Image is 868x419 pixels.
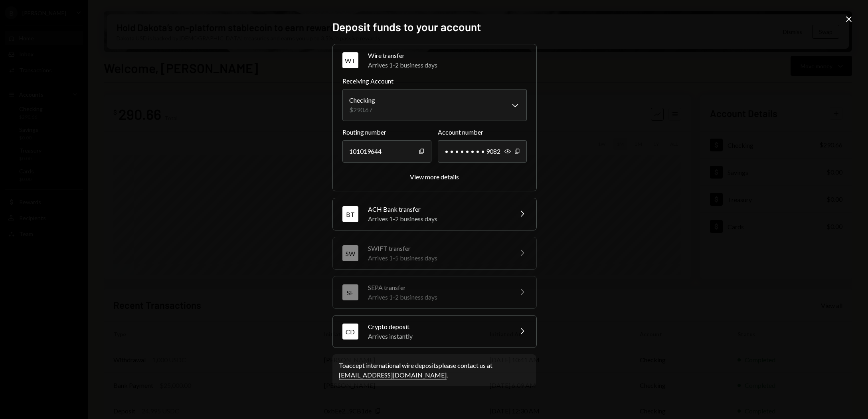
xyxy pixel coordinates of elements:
[342,206,358,222] div: BT
[368,205,508,214] div: ACH Bank transfer
[368,51,527,60] div: Wire transfer
[410,173,459,181] div: View more details
[368,60,527,70] div: Arrives 1-2 business days
[333,316,536,348] button: CDCrypto depositArrives instantly
[333,237,536,269] button: SWSWIFT transferArrives 1-5 business days
[368,214,508,224] div: Arrives 1-2 business days
[342,76,527,181] div: WTWire transferArrives 1-2 business days
[342,52,358,68] div: WT
[368,332,508,341] div: Arrives instantly
[339,371,447,379] a: [EMAIL_ADDRESS][DOMAIN_NAME]
[342,127,431,137] label: Routing number
[332,19,536,35] h2: Deposit funds to your account
[342,245,358,261] div: SW
[410,173,459,181] button: View more details
[368,322,508,332] div: Crypto deposit
[368,283,508,292] div: SEPA transfer
[342,140,431,163] div: 101019644
[339,361,530,380] div: To accept international wire deposits please contact us at .
[368,253,508,263] div: Arrives 1-5 business days
[368,292,508,302] div: Arrives 1-2 business days
[438,140,527,163] div: • • • • • • • • 9082
[342,89,527,121] button: Receiving Account
[333,276,536,308] button: SESEPA transferArrives 1-2 business days
[333,44,536,76] button: WTWire transferArrives 1-2 business days
[342,324,358,340] div: CD
[438,127,527,137] label: Account number
[342,284,358,300] div: SE
[342,76,527,86] label: Receiving Account
[368,244,508,253] div: SWIFT transfer
[333,198,536,230] button: BTACH Bank transferArrives 1-2 business days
